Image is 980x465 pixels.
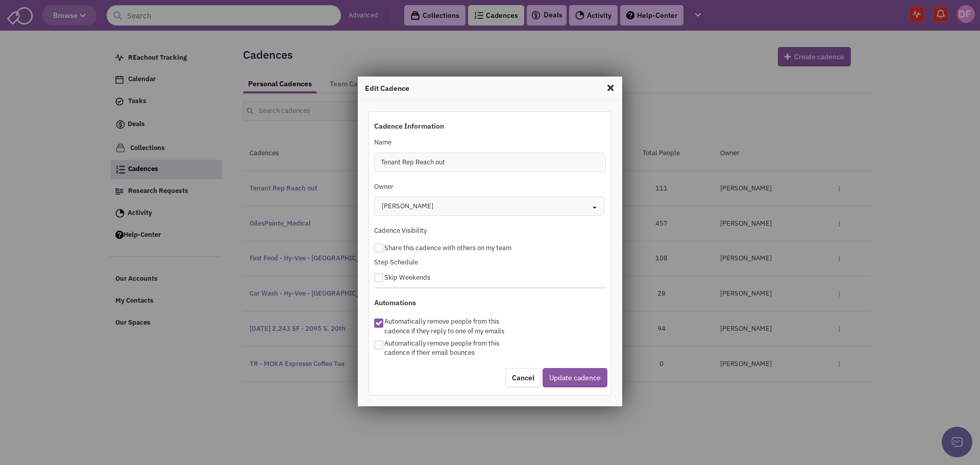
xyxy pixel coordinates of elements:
[374,258,418,267] label: Step Schedule
[384,348,475,357] span: cadence if their email bounces
[374,197,605,216] button: [PERSON_NAME]
[384,317,499,326] span: Automatically remove people from this
[374,138,391,148] label: Name
[382,202,433,211] div: [PERSON_NAME]
[374,153,606,172] input: Type something here...
[384,273,430,282] span: Skip Weekends
[374,226,427,236] label: Cadence Visibility
[543,368,607,387] button: Update cadence
[384,327,504,335] span: cadence if they reply to one of my emails
[384,339,499,348] span: Automatically remove people from this
[365,84,615,93] h4: Edit Cadence
[374,182,394,192] label: Owner
[505,368,541,387] a: Cancel
[374,298,416,307] span: Automations
[384,243,511,252] span: Share this cadence with others on my team
[374,121,444,131] span: Cadence Information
